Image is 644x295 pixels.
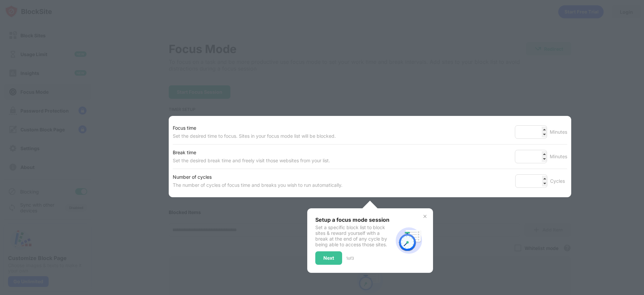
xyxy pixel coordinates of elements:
img: focus-mode-timer.svg [393,224,425,257]
div: Set the desired break time and freely visit those websites from your list. [173,157,330,165]
div: The number of cycles of focus time and breaks you wish to run automatically. [173,181,342,189]
div: Setup a focus mode session [315,216,393,223]
div: 1 of 3 [346,256,354,261]
div: Minutes [550,153,567,161]
div: Set a specific block list to block sites & reward yourself with a break at the end of any cycle b... [315,224,393,247]
div: Next [323,255,334,261]
div: Set the desired time to focus. Sites in your focus mode list will be blocked. [173,132,336,140]
div: Focus time [173,124,336,132]
div: Cycles [550,177,567,185]
img: x-button.svg [422,214,428,219]
div: Minutes [550,128,567,136]
div: Break time [173,149,330,157]
div: Number of cycles [173,173,342,181]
